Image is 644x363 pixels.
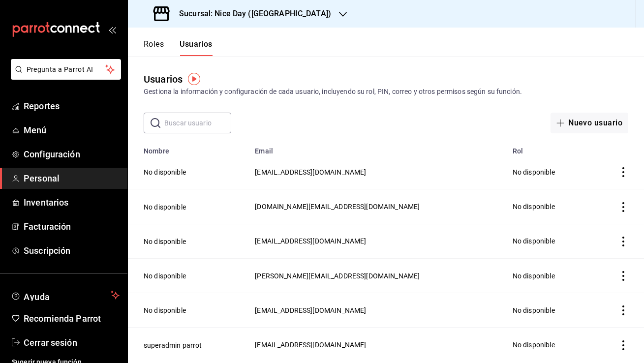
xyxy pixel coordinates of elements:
button: actions [618,237,628,246]
span: [EMAIL_ADDRESS][DOMAIN_NAME] [255,306,366,314]
button: actions [618,305,628,315]
button: No disponible [144,271,186,281]
span: [EMAIL_ADDRESS][DOMAIN_NAME] [255,168,366,176]
img: Tooltip marker [188,73,200,85]
span: [EMAIL_ADDRESS][DOMAIN_NAME] [255,237,366,245]
td: No disponible [507,155,591,189]
a: Pregunta a Parrot AI [7,71,121,82]
button: Pregunta a Parrot AI [11,59,121,80]
td: No disponible [507,293,591,328]
span: Recomienda Parrot [24,312,120,325]
span: Cerrar sesión [24,336,120,349]
button: Nuevo usuario [551,113,628,133]
td: No disponible [507,258,591,293]
span: [EMAIL_ADDRESS][DOMAIN_NAME] [255,341,366,349]
div: navigation tabs [144,39,213,56]
td: No disponible [507,224,591,258]
button: Usuarios [180,39,213,56]
span: Configuración [24,148,120,161]
button: No disponible [144,305,186,315]
td: No disponible [507,189,591,224]
div: Usuarios [144,72,183,87]
input: Buscar usuario [164,113,231,133]
td: No disponible [507,328,591,362]
span: [PERSON_NAME][EMAIL_ADDRESS][DOMAIN_NAME] [255,272,420,280]
button: actions [618,202,628,212]
span: Menú [24,123,120,137]
th: Email [249,141,507,155]
button: Roles [144,39,164,56]
span: Inventarios [24,196,120,209]
span: Facturación [24,220,120,233]
span: Personal [24,172,120,185]
span: Suscripción [24,244,120,257]
button: No disponible [144,202,186,212]
table: employeesTable [128,141,644,362]
th: Nombre [128,141,249,155]
button: No disponible [144,237,186,246]
button: actions [618,167,628,177]
span: [DOMAIN_NAME][EMAIL_ADDRESS][DOMAIN_NAME] [255,203,420,211]
span: Reportes [24,99,120,113]
button: open_drawer_menu [108,26,116,33]
button: actions [618,271,628,281]
div: Gestiona la información y configuración de cada usuario, incluyendo su rol, PIN, correo y otros p... [144,87,628,97]
span: Pregunta a Parrot AI [27,64,106,75]
h3: Sucursal: Nice Day ([GEOGRAPHIC_DATA]) [171,8,331,20]
span: Ayuda [24,289,107,301]
th: Rol [507,141,591,155]
button: No disponible [144,167,186,177]
button: superadmin parrot [144,340,202,350]
button: actions [618,340,628,350]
